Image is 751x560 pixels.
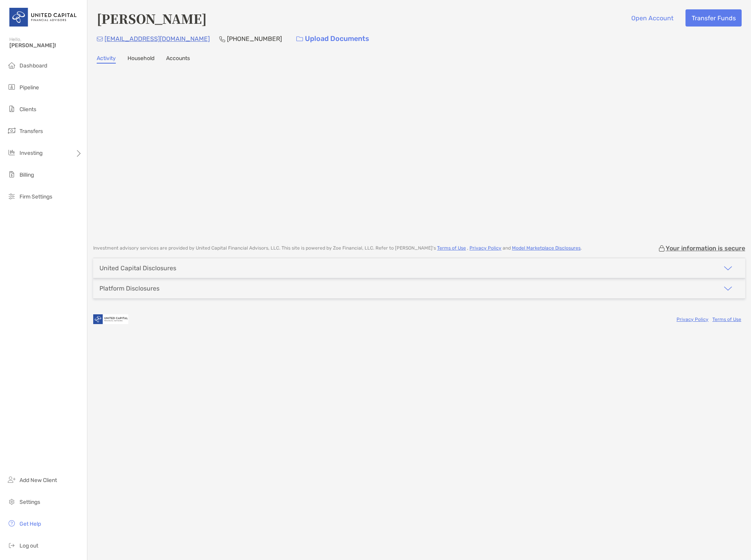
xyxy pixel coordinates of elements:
h4: [PERSON_NAME] [97,9,207,27]
img: button icon [296,36,303,42]
button: Transfer Funds [685,9,742,27]
img: United Capital Logo [9,3,78,31]
a: Terms of Use [712,317,741,322]
span: [PERSON_NAME]! [9,42,82,49]
span: Log out [19,542,38,549]
span: Pipeline [19,84,39,91]
img: icon arrow [723,284,733,293]
span: Get Help [19,521,41,527]
img: icon arrow [723,264,733,273]
img: billing icon [7,170,16,179]
span: Billing [19,172,34,178]
a: Accounts [166,55,190,64]
img: firm-settings icon [7,191,16,201]
img: company logo [93,310,128,328]
a: Activity [97,55,116,64]
span: Add New Client [19,477,57,484]
a: Household [128,55,154,64]
span: Firm Settings [19,193,52,200]
img: clients icon [7,104,16,113]
a: Privacy Policy [469,245,501,251]
div: United Capital Disclosures [99,264,176,272]
button: Open Account [625,9,679,27]
img: dashboard icon [7,60,16,70]
span: Settings [19,499,40,505]
span: Clients [19,106,36,113]
p: Your information is secure [666,245,745,252]
img: add_new_client icon [7,475,16,484]
img: pipeline icon [7,82,16,92]
a: Terms of Use [437,245,466,251]
img: Phone Icon [219,36,225,42]
img: settings icon [7,497,16,506]
img: Email Icon [97,37,103,41]
p: [PHONE_NUMBER] [227,34,282,44]
img: get-help icon [7,519,16,528]
span: Dashboard [19,62,47,69]
a: Privacy Policy [677,317,708,322]
img: investing icon [7,148,16,157]
a: Model Marketplace Disclosures [512,245,581,251]
a: Upload Documents [291,30,374,47]
img: transfers icon [7,126,16,135]
span: Investing [19,150,43,156]
p: Investment advisory services are provided by United Capital Financial Advisors, LLC . This site i... [93,245,582,251]
img: logout icon [7,541,16,550]
span: Transfers [19,128,43,135]
p: [EMAIL_ADDRESS][DOMAIN_NAME] [105,34,210,44]
div: Platform Disclosures [99,285,159,292]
